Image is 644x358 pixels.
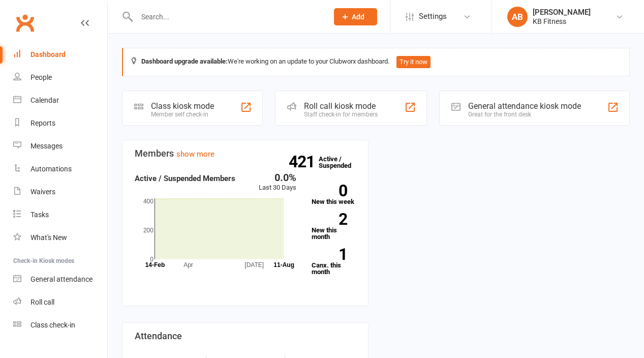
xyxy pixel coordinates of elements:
[312,248,355,275] a: 1Canx. this month
[507,7,528,27] div: AB
[12,10,38,36] a: Clubworx
[30,165,72,173] div: Automations
[312,183,347,198] strong: 0
[312,212,347,227] strong: 2
[30,50,66,58] div: Dashboard
[259,172,296,183] div: 0.0%
[13,181,107,203] a: Waivers
[134,10,321,24] input: Search...
[312,213,355,240] a: 2New this month
[151,101,214,111] div: Class kiosk mode
[533,17,591,26] div: KB Fitness
[468,101,581,111] div: General attendance kiosk mode
[30,96,59,104] div: Calendar
[30,119,55,127] div: Reports
[13,314,107,337] a: Class kiosk mode
[30,321,75,329] div: Class check-in
[176,150,214,159] a: show more
[259,172,296,193] div: Last 30 Days
[13,268,107,291] a: General attendance kiosk mode
[135,331,356,341] h3: Attendance
[533,8,591,17] div: [PERSON_NAME]
[319,148,363,176] a: 421Active / Suspended
[312,247,347,262] strong: 1
[419,5,447,28] span: Settings
[304,101,378,111] div: Roll call kiosk mode
[135,148,356,159] h3: Members
[30,142,63,150] div: Messages
[13,203,107,226] a: Tasks
[151,111,214,118] div: Member self check-in
[30,188,55,196] div: Waivers
[13,43,107,66] a: Dashboard
[304,111,378,118] div: Staff check-in for members
[30,233,67,242] div: What's New
[30,298,54,306] div: Roll call
[30,73,52,81] div: People
[312,185,355,205] a: 0New this week
[141,57,228,65] strong: Dashboard upgrade available:
[334,8,377,25] button: Add
[13,158,107,181] a: Automations
[13,291,107,314] a: Roll call
[135,174,235,183] strong: Active / Suspended Members
[352,13,364,21] span: Add
[13,66,107,89] a: People
[13,89,107,112] a: Calendar
[13,226,107,249] a: What's New
[30,275,93,283] div: General attendance
[468,111,581,118] div: Great for the front desk
[396,56,431,68] button: Try it now
[13,135,107,158] a: Messages
[289,154,319,169] strong: 421
[13,112,107,135] a: Reports
[122,48,630,76] div: We're working on an update to your Clubworx dashboard.
[30,211,49,219] div: Tasks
